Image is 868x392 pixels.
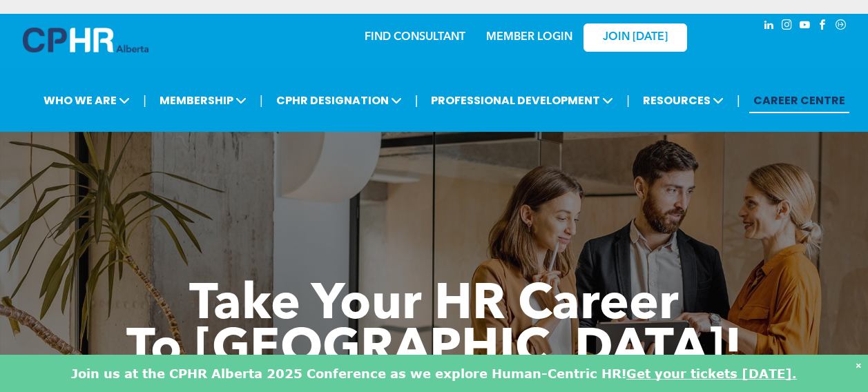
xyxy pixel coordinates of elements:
a: linkedin [762,17,777,36]
a: CAREER CENTRE [749,88,849,113]
a: JOIN [DATE] [584,23,687,52]
a: FIND CONSULTANT [365,32,465,43]
span: To [GEOGRAPHIC_DATA]! [126,326,742,375]
span: MEMBERSHIP [155,88,251,113]
span: RESOURCES [639,88,728,113]
li: | [143,86,146,115]
a: MEMBER LOGIN [486,32,572,43]
img: A blue and white logo for cp alberta [23,28,148,52]
li: | [415,86,418,115]
li: | [260,86,263,115]
span: PROFESSIONAL DEVELOPMENT [427,88,617,113]
li: | [737,86,740,115]
a: instagram [780,17,795,36]
span: Take Your HR Career [189,281,679,331]
a: facebook [816,17,831,36]
a: Social network [833,17,849,36]
span: CPHR DESIGNATION [272,88,406,113]
font: Join us at the CPHR Alberta 2025 Conference as we explore Human-Centric HR! [71,366,626,381]
a: Get your tickets [DATE]. [626,366,797,381]
span: JOIN [DATE] [603,31,668,44]
li: | [626,86,630,115]
a: youtube [798,17,813,36]
span: WHO WE ARE [39,88,134,113]
div: Dismiss notification [856,358,861,372]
